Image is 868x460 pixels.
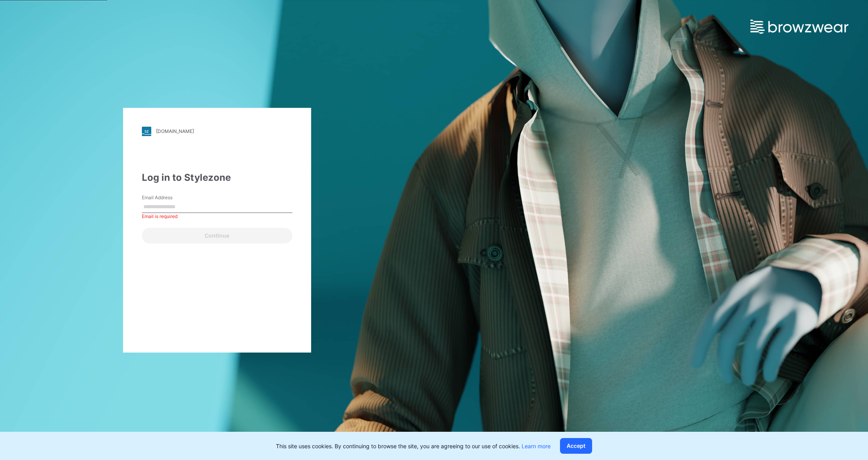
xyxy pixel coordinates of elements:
button: Accept [560,438,592,454]
div: Log in to Stylezone [142,171,292,185]
a: Learn more [522,443,551,449]
a: [DOMAIN_NAME] [142,127,292,136]
label: Email Address [142,194,197,201]
img: browzwear-logo.e42bd6dac1945053ebaf764b6aa21510.svg [750,20,848,34]
div: Email is required [142,213,292,220]
p: This site uses cookies. By continuing to browse the site, you are agreeing to our use of cookies. [276,442,551,450]
img: stylezone-logo.562084cfcfab977791bfbf7441f1a819.svg [142,127,151,136]
div: [DOMAIN_NAME] [156,128,194,134]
